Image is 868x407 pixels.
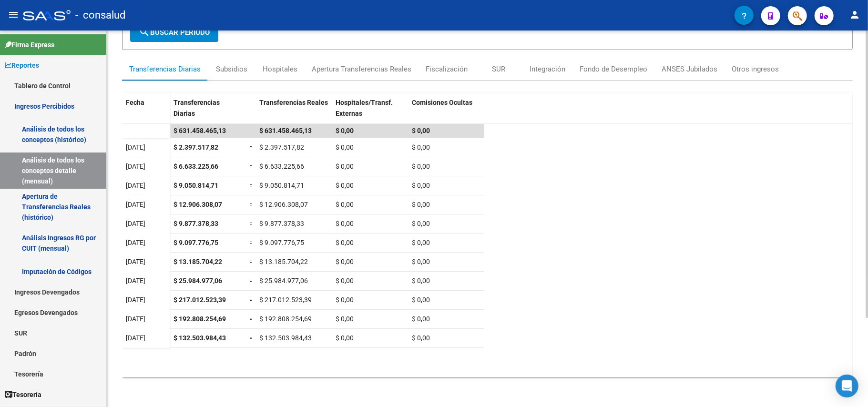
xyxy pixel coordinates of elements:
[174,220,218,227] span: $ 9.877.378,33
[412,315,430,323] span: $ 0,00
[250,220,254,227] span: =
[412,258,430,265] span: $ 0,00
[336,201,354,208] span: $ 0,00
[412,296,430,304] span: $ 0,00
[174,258,222,265] span: $ 13.185.704,22
[5,40,54,50] span: Firma Express
[412,163,430,170] span: $ 0,00
[408,92,484,132] datatable-header-cell: Comisiones Ocultas
[259,277,308,285] span: $ 25.984.977,06
[250,277,254,285] span: =
[492,64,505,74] div: SUR
[126,277,145,285] span: [DATE]
[259,334,312,342] span: $ 132.503.984,43
[530,64,565,74] div: Integración
[174,127,226,134] span: $ 631.458.465,13
[662,64,717,74] div: ANSES Jubilados
[336,163,354,170] span: $ 0,00
[412,277,430,285] span: $ 0,00
[126,296,145,304] span: [DATE]
[174,334,226,342] span: $ 132.503.984,43
[336,258,354,265] span: $ 0,00
[174,201,222,208] span: $ 12.906.308,07
[126,163,145,170] span: [DATE]
[126,315,145,323] span: [DATE]
[263,64,297,74] div: Hospitales
[250,201,254,208] span: =
[5,60,39,71] span: Reportes
[259,127,312,134] span: $ 631.458.465,13
[259,201,308,208] span: $ 12.906.308,07
[250,143,254,151] span: =
[336,296,354,304] span: $ 0,00
[129,64,201,74] div: Transferencias Diarias
[259,258,308,265] span: $ 13.185.704,22
[250,182,254,189] span: =
[174,315,226,323] span: $ 192.808.254,69
[5,389,41,400] span: Tesorería
[259,220,304,227] span: $ 9.877.378,33
[139,26,150,38] mat-icon: search
[426,64,468,74] div: Fiscalización
[126,99,144,106] span: Fecha
[332,92,408,132] datatable-header-cell: Hospitales/Transf. Externas
[336,315,354,323] span: $ 0,00
[259,182,304,189] span: $ 9.050.814,71
[174,277,222,285] span: $ 25.984.977,06
[250,296,254,304] span: =
[250,239,254,246] span: =
[250,258,254,265] span: =
[126,220,145,227] span: [DATE]
[139,28,210,37] span: Buscar Período
[174,99,220,117] span: Transferencias Diarias
[8,9,19,20] mat-icon: menu
[126,334,145,342] span: [DATE]
[412,334,430,342] span: $ 0,00
[412,182,430,189] span: $ 0,00
[126,258,145,265] span: [DATE]
[126,182,145,189] span: [DATE]
[336,277,354,285] span: $ 0,00
[412,201,430,208] span: $ 0,00
[336,334,354,342] span: $ 0,00
[412,127,430,134] span: $ 0,00
[412,239,430,246] span: $ 0,00
[122,92,170,132] datatable-header-cell: Fecha
[174,143,218,151] span: $ 2.397.517,82
[75,5,125,26] span: - consalud
[412,220,430,227] span: $ 0,00
[259,315,312,323] span: $ 192.808.254,69
[216,64,247,74] div: Subsidios
[336,143,354,151] span: $ 0,00
[170,92,246,132] datatable-header-cell: Transferencias Diarias
[250,315,254,323] span: =
[174,182,218,189] span: $ 9.050.814,71
[580,64,647,74] div: Fondo de Desempleo
[250,163,254,170] span: =
[412,143,430,151] span: $ 0,00
[126,201,145,208] span: [DATE]
[412,99,472,106] span: Comisiones Ocultas
[849,9,860,20] mat-icon: person
[336,99,393,117] span: Hospitales/Transf. Externas
[259,99,328,106] span: Transferencias Reales
[130,23,218,42] button: Buscar Período
[259,163,304,170] span: $ 6.633.225,66
[259,296,312,304] span: $ 217.012.523,39
[336,182,354,189] span: $ 0,00
[250,334,254,342] span: =
[336,239,354,246] span: $ 0,00
[336,220,354,227] span: $ 0,00
[259,143,304,151] span: $ 2.397.517,82
[732,64,779,74] div: Otros ingresos
[336,127,354,134] span: $ 0,00
[836,375,858,397] div: Open Intercom Messenger
[126,143,145,151] span: [DATE]
[255,92,332,132] datatable-header-cell: Transferencias Reales
[259,239,304,246] span: $ 9.097.776,75
[174,296,226,304] span: $ 217.012.523,39
[312,64,411,74] div: Apertura Transferencias Reales
[174,239,218,246] span: $ 9.097.776,75
[126,239,145,246] span: [DATE]
[174,163,218,170] span: $ 6.633.225,66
